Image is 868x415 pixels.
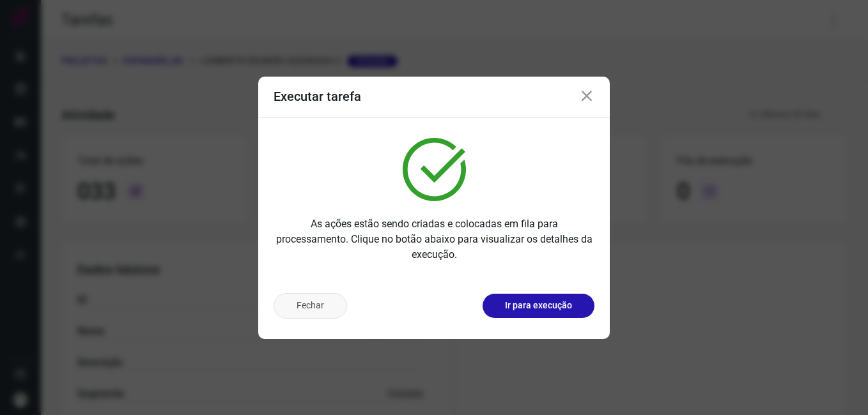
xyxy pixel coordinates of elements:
[274,216,594,262] p: As ações estão sendo criadas e colocadas em fila para processamento. Clique no botão abaixo para ...
[483,294,594,318] button: Ir para execução
[403,138,466,201] img: verified.svg
[274,89,361,104] h3: Executar tarefa
[505,299,572,312] p: Ir para execução
[274,293,347,319] button: Fechar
